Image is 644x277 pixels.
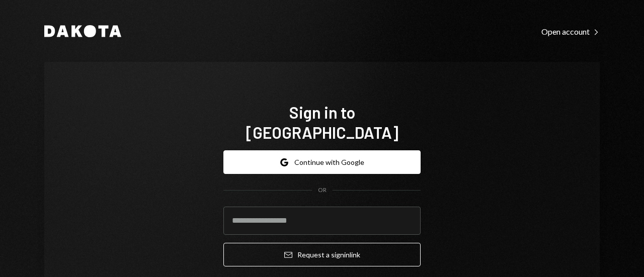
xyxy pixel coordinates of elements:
a: Open account [541,26,600,37]
button: Continue with Google [223,150,421,174]
div: OR [318,186,327,195]
h1: Sign in to [GEOGRAPHIC_DATA] [223,102,421,142]
button: Request a signinlink [223,243,421,266]
div: Open account [541,27,600,37]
